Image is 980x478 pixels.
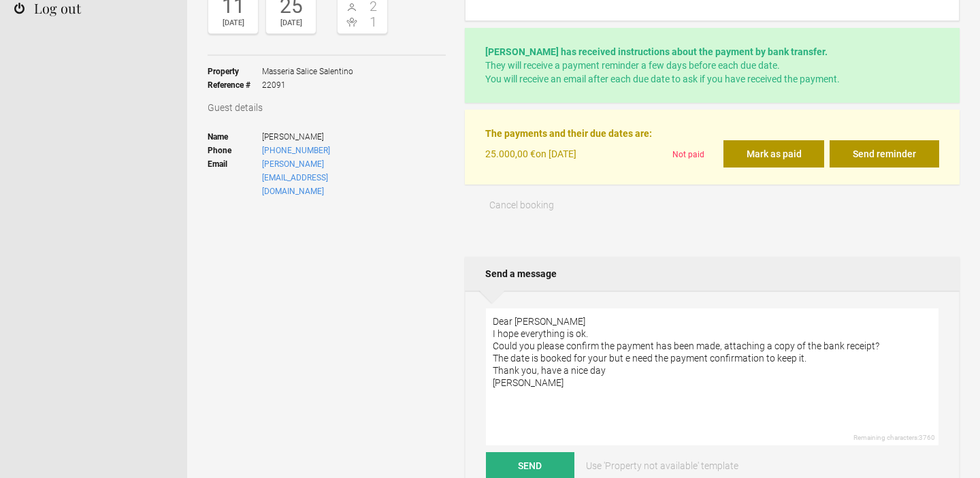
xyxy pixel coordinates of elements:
[208,78,262,92] strong: Reference #
[465,191,579,219] button: Cancel booking
[489,200,554,210] span: Cancel booking
[667,140,724,168] div: Not paid
[830,140,939,168] button: Send reminder
[212,16,255,30] div: [DATE]
[262,146,330,155] a: [PHONE_NUMBER]
[723,140,824,168] button: Mark as paid
[485,148,536,159] flynt-currency: 25.000,00 €
[485,46,828,57] strong: [PERSON_NAME] has received instructions about the payment by bank transfer.
[262,130,388,144] span: [PERSON_NAME]
[269,16,312,30] div: [DATE]
[208,130,262,144] strong: Name
[465,257,960,291] h2: Send a message
[485,140,667,168] div: on [DATE]
[262,65,353,78] span: Masseria Salice Salentino
[262,159,328,196] a: [PERSON_NAME][EMAIL_ADDRESS][DOMAIN_NAME]
[485,45,939,86] p: They will receive a payment reminder a few days before each due date. You will receive an email a...
[262,78,353,92] span: 22091
[363,15,385,29] span: 1
[485,128,652,139] strong: The payments and their due dates are:
[208,65,262,78] strong: Property
[208,101,446,114] h3: Guest details
[208,144,262,157] strong: Phone
[208,157,262,198] strong: Email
